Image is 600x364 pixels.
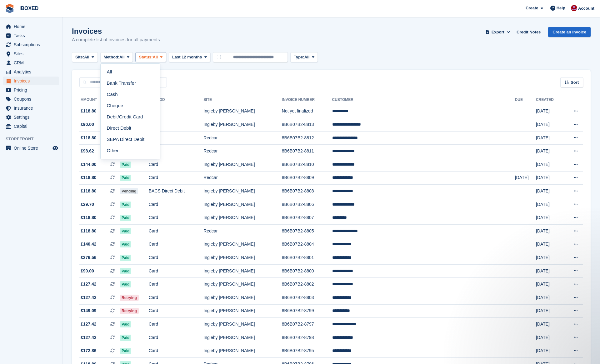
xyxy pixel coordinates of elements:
[120,295,139,301] span: Retrying
[149,158,204,172] td: Card
[203,278,282,291] td: Ingleby [PERSON_NAME]
[14,58,51,67] span: CRM
[149,131,204,145] td: Card
[203,105,282,118] td: Ingleby [PERSON_NAME]
[81,148,94,154] span: £98.62
[282,118,332,132] td: 8B6B07B2-8813
[120,348,131,354] span: Paid
[536,238,563,251] td: [DATE]
[14,22,51,31] span: Home
[14,49,51,58] span: Sites
[169,52,210,62] button: Last 12 months
[149,331,204,344] td: Card
[120,321,131,327] span: Paid
[81,174,97,181] span: £118.80
[103,145,157,157] a: Other
[17,3,41,13] a: iBOXED
[14,77,51,85] span: Invoices
[282,198,332,211] td: 8B6B07B2-8806
[304,54,310,60] span: All
[536,331,563,344] td: [DATE]
[557,5,565,11] span: Help
[3,49,59,58] a: menu
[120,215,131,221] span: Paid
[149,105,204,118] td: Card
[282,251,332,265] td: 8B6B07B2-8801
[536,185,563,198] td: [DATE]
[120,335,131,341] span: Paid
[332,95,515,105] th: Customer
[120,281,131,287] span: Paid
[149,264,204,278] td: Card
[81,188,97,194] span: £118.80
[149,225,204,238] td: Card
[282,211,332,225] td: 8B6B07B2-8807
[282,185,332,198] td: 8B6B07B2-8808
[100,52,133,62] button: Method: All
[282,331,332,344] td: 8B6B07B2-8798
[72,27,160,35] h1: Invoices
[103,100,157,111] a: Cheque
[149,344,204,358] td: Card
[3,86,59,94] a: menu
[81,281,97,287] span: £127.42
[3,113,59,122] a: menu
[149,171,204,185] td: Card
[81,321,97,327] span: £127.42
[3,144,59,152] a: menu
[81,254,97,261] span: £276.56
[203,158,282,172] td: Ingleby [PERSON_NAME]
[3,122,59,131] a: menu
[149,238,204,251] td: Card
[149,198,204,211] td: Card
[120,228,131,234] span: Paid
[81,161,97,168] span: £144.00
[536,211,563,225] td: [DATE]
[203,291,282,305] td: Ingleby [PERSON_NAME]
[203,304,282,318] td: Ingleby [PERSON_NAME]
[536,318,563,331] td: [DATE]
[203,95,282,105] th: Site
[149,318,204,331] td: Card
[149,278,204,291] td: Card
[203,198,282,211] td: Ingleby [PERSON_NAME]
[135,52,166,62] button: Status: All
[203,264,282,278] td: Ingleby [PERSON_NAME]
[492,29,504,35] span: Export
[120,202,131,208] span: Paid
[484,27,512,37] button: Export
[3,95,59,103] a: menu
[536,131,563,145] td: [DATE]
[81,294,97,301] span: £127.42
[120,255,131,261] span: Paid
[103,66,157,77] a: All
[119,54,125,60] span: All
[81,201,94,208] span: £29.70
[203,225,282,238] td: Redcar
[104,54,120,60] span: Method:
[120,175,131,181] span: Paid
[75,54,84,60] span: Site:
[81,307,97,314] span: £149.09
[3,67,59,76] a: menu
[81,108,97,114] span: £118.80
[548,27,591,37] a: Create an Invoice
[149,304,204,318] td: Card
[139,54,152,60] span: Status:
[203,131,282,145] td: Redcar
[149,95,204,105] th: Method
[3,58,59,67] a: menu
[103,134,157,145] a: SEPA Direct Debit
[14,31,51,40] span: Tasks
[282,318,332,331] td: 8B6B07B2-8797
[578,5,594,12] span: Account
[282,304,332,318] td: 8B6B07B2-8799
[14,40,51,49] span: Subscriptions
[84,54,89,60] span: All
[103,111,157,122] a: Debit/Credit Card
[282,105,332,118] td: Not yet finalized
[203,251,282,265] td: Ingleby [PERSON_NAME]
[14,86,51,94] span: Pricing
[120,308,139,314] span: Retrying
[536,198,563,211] td: [DATE]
